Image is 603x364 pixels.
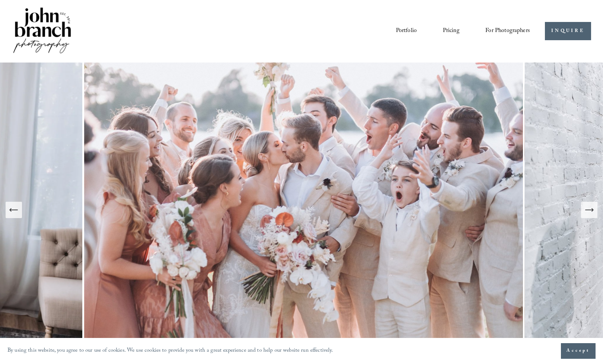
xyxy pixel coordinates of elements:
p: By using this website, you agree to our use of cookies. We use cookies to provide you with a grea... [7,346,333,357]
a: folder dropdown [485,25,530,38]
button: Accept [561,343,596,359]
button: Previous Slide [6,202,22,218]
img: A wedding party celebrating outdoors, featuring a bride and groom kissing amidst cheering bridesm... [82,63,525,357]
span: Accept [566,347,590,355]
img: John Branch IV Photography [12,6,72,56]
a: Portfolio [396,25,417,38]
a: INQUIRE [545,22,591,40]
button: Next Slide [581,202,597,218]
a: Pricing [443,25,460,38]
span: For Photographers [485,25,530,37]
